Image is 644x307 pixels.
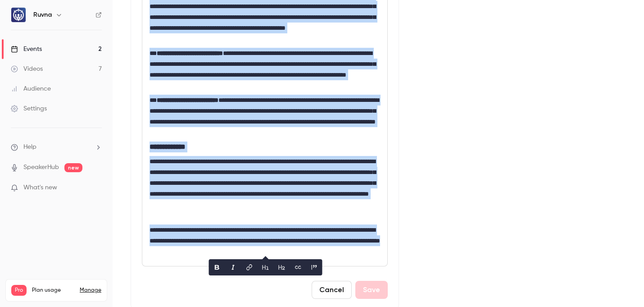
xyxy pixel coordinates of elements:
[11,104,47,113] div: Settings
[307,260,322,275] button: blockquote
[32,287,74,294] span: Plan usage
[11,45,42,54] div: Events
[23,183,57,192] span: What's new
[11,64,43,73] div: Videos
[11,8,26,22] img: Ruvna
[242,260,257,275] button: link
[11,84,51,93] div: Audience
[33,10,52,19] h6: Ruvna
[312,281,352,299] button: Cancel
[11,285,27,296] span: Pro
[210,260,224,275] button: bold
[64,163,82,172] span: new
[91,184,102,192] iframe: Noticeable Trigger
[11,142,102,152] li: help-dropdown-opener
[80,287,101,294] a: Manage
[23,142,36,152] span: Help
[226,260,240,275] button: italic
[23,163,59,172] a: SpeakerHub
